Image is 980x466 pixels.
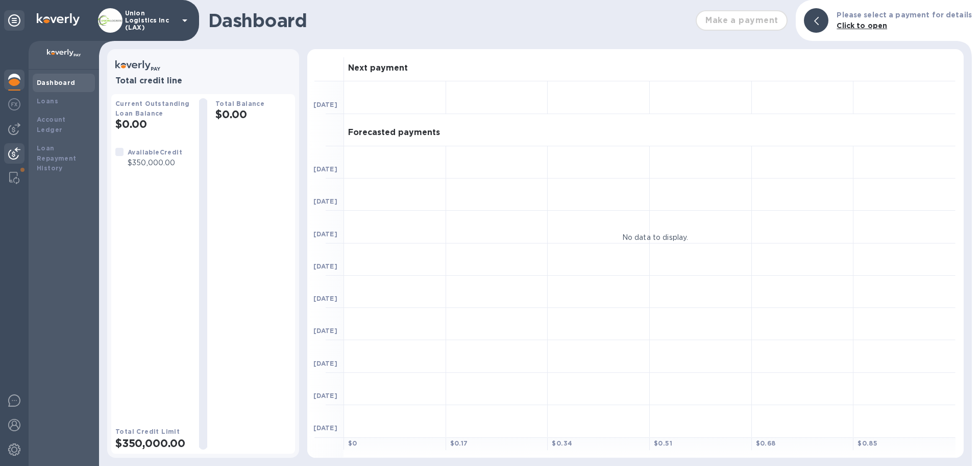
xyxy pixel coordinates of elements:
[313,262,337,270] b: [DATE]
[128,158,182,168] p: $350,000.00
[450,439,468,447] b: $ 0.17
[115,437,191,450] h2: $350,000.00
[4,10,24,31] div: Unpin categories
[128,148,182,156] b: Available Credit
[313,295,337,302] b: [DATE]
[857,439,877,447] b: $ 0.85
[313,197,337,205] b: [DATE]
[115,118,191,130] h2: $0.00
[37,144,77,172] b: Loan Repayment History
[125,10,176,31] p: Union Logistics Inc (LAX)
[622,232,689,242] p: No data to display.
[313,230,337,238] b: [DATE]
[208,10,691,31] h1: Dashboard
[348,128,440,138] h3: Forecasted payments
[115,76,291,86] h3: Total credit line
[37,79,76,86] b: Dashboard
[115,100,190,117] b: Current Outstanding Loan Balance
[654,439,672,447] b: $ 0.51
[8,98,20,110] img: Foreign exchange
[552,439,572,447] b: $ 0.34
[348,63,408,73] h3: Next payment
[348,439,357,447] b: $ 0
[837,11,972,19] b: Please select a payment for details
[215,100,264,107] b: Total Balance
[313,424,337,432] b: [DATE]
[313,165,337,173] b: [DATE]
[37,13,80,26] img: Logo
[115,428,180,435] b: Total Credit Limit
[756,439,776,447] b: $ 0.68
[313,327,337,335] b: [DATE]
[37,97,58,105] b: Loans
[313,360,337,367] b: [DATE]
[313,101,337,108] b: [DATE]
[215,108,291,121] h2: $0.00
[37,116,66,134] b: Account Ledger
[313,392,337,400] b: [DATE]
[837,21,887,30] b: Click to open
